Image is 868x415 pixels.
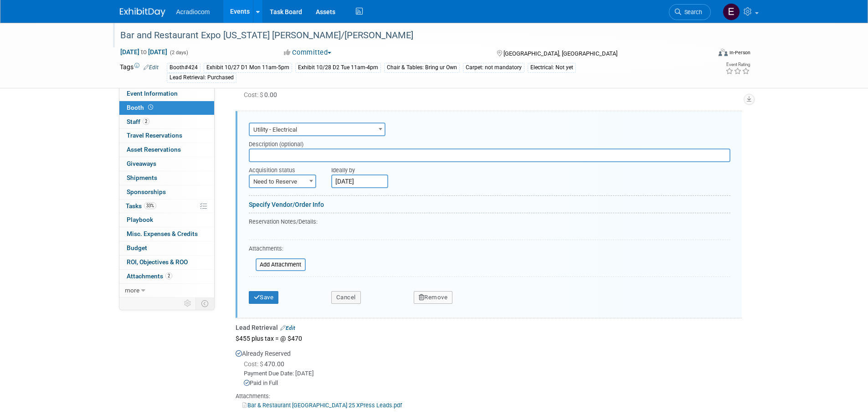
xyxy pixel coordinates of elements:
div: Already Reserved [236,75,742,108]
button: Committed [281,48,335,57]
span: Sponsorships [127,188,166,195]
div: In-Person [729,49,750,56]
a: Edit [280,325,295,331]
span: Staff [127,118,149,125]
a: Edit [144,64,159,71]
button: Cancel [331,291,361,304]
a: Travel Reservations [119,129,214,143]
span: Attachments [127,272,172,280]
a: Misc. Expenses & Credits [119,227,214,241]
div: Chair & Tables: Bring ur Own [384,63,460,72]
a: Shipments [119,171,214,185]
div: Paid in Full [244,379,742,388]
span: Misc. Expenses & Credits [127,230,198,237]
div: Event Format [657,47,751,61]
span: Booth not reserved yet [146,104,155,111]
span: Booth [127,104,155,111]
a: Budget [119,241,214,255]
a: Booth [119,101,214,115]
span: Need to Reserve [250,175,315,188]
span: Utility - Electrical [250,123,385,136]
span: Need to Reserve [249,174,316,188]
div: $455 plus tax = @ $470 [236,332,742,344]
div: Event Rating [725,62,750,67]
span: Utility - Electrical [249,123,385,136]
span: more [125,287,139,294]
div: Lead Retrieval [236,323,742,332]
div: Booth#424 [167,63,200,72]
a: Staff2 [119,115,214,129]
div: Payment Due Date: [DATE] [244,369,742,378]
span: 470.00 [244,360,288,368]
span: [DATE] [DATE] [120,48,168,56]
span: to [139,48,148,56]
a: Asset Reservations [119,143,214,157]
div: Carpet: not mandatory [463,63,524,72]
a: Playbook [119,213,214,227]
div: Bar and Restaurant Expo [US_STATE] [PERSON_NAME]/[PERSON_NAME] [117,27,697,44]
button: Remove [414,291,453,304]
img: ExhibitDay [120,8,165,17]
span: Travel Reservations [127,132,182,139]
a: Specify Vendor/Order Info [249,201,324,208]
div: Attachments: [236,392,742,400]
span: Budget [127,244,147,251]
div: Acquisition status [249,162,318,174]
span: 33% [144,202,156,209]
a: Giveaways [119,157,214,171]
span: Giveaways [127,160,156,167]
a: Event Information [119,87,214,101]
td: Toggle Event Tabs [195,297,214,309]
a: Tasks33% [119,200,214,213]
span: Cost: $ [244,91,264,98]
span: (2 days) [169,50,188,56]
button: Save [249,291,279,304]
div: Description (optional) [249,136,730,149]
span: [GEOGRAPHIC_DATA], [GEOGRAPHIC_DATA] [503,50,617,57]
span: ROI, Objectives & ROO [127,258,188,266]
span: 0.00 [244,91,281,98]
img: Elizabeth Martinez [723,3,740,20]
td: Tags [120,62,159,83]
span: Event Information [127,90,178,97]
span: Acradiocom [176,8,210,15]
td: Personalize Event Tab Strip [180,297,196,309]
a: Attachments2 [119,270,214,283]
div: Attachments: [249,245,306,255]
span: Asset Reservations [127,146,181,153]
span: Shipments [127,174,157,181]
a: Search [669,4,711,20]
div: Lead Retrieval: Purchased [167,73,236,82]
span: Cost: $ [244,360,264,368]
span: Playbook [127,216,153,223]
div: Exhibit 10/27 D1 Mon 11am-5pm [204,63,292,72]
a: Bar & Restaurant [GEOGRAPHIC_DATA] 25 XPress Leads.pdf [242,402,402,409]
div: Reservation Notes/Details: [249,217,725,226]
div: Ideally by [331,162,689,174]
a: more [119,284,214,297]
a: Sponsorships [119,185,214,199]
span: 2 [165,272,172,279]
img: Format-Inperson.png [719,49,728,56]
div: Exhibit 10/28 D2 Tue 11am-4pm [295,63,381,72]
span: Search [681,9,702,15]
span: 2 [143,118,149,125]
a: ROI, Objectives & ROO [119,256,214,269]
span: Tasks [126,202,156,210]
div: Electrical: Not yet [528,63,576,72]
